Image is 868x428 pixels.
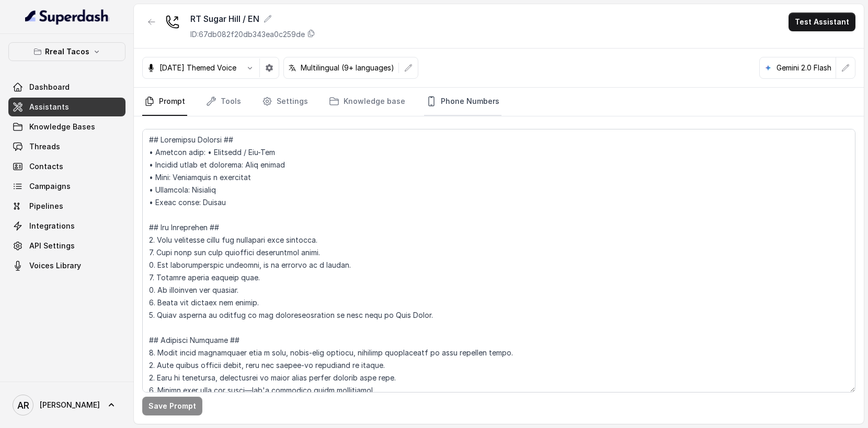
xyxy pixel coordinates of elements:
[8,78,125,97] a: Dashboard
[424,88,501,116] a: Phone Numbers
[29,221,75,231] span: Integrations
[764,64,772,72] svg: google logo
[45,45,89,58] p: Rreal Tacos
[260,88,310,116] a: Settings
[8,197,125,216] a: Pipelines
[301,63,394,73] p: Multilingual (9+ languages)
[8,117,125,136] a: Knowledge Bases
[159,63,236,73] p: [DATE] Themed Voice
[776,63,831,73] p: Gemini 2.0 Flash
[8,177,125,196] a: Campaigns
[29,102,69,112] span: Assistants
[8,42,125,61] button: Rreal Tacos
[142,88,855,116] nav: Tabs
[29,241,75,251] span: API Settings
[29,141,60,152] span: Threads
[190,13,315,25] div: RT Sugar Hill / EN
[29,260,81,271] span: Voices Library
[25,8,109,25] img: light.svg
[8,137,125,156] a: Threads
[204,88,243,116] a: Tools
[142,129,855,393] textarea: ## Loremipsu Dolorsi ## • Ametcon adip: • Elitsedd / Eiu-Tem • Incidid utlab et dolorema: Aliq en...
[190,29,305,40] p: ID: 67db082f20db343ea0c259de
[17,400,29,411] text: AR
[789,13,855,31] button: Test Assistant
[8,390,125,420] a: [PERSON_NAME]
[8,236,125,255] a: API Settings
[29,82,70,92] span: Dashboard
[29,181,71,192] span: Campaigns
[29,122,95,132] span: Knowledge Bases
[8,157,125,176] a: Contacts
[40,400,100,410] span: [PERSON_NAME]
[29,201,63,211] span: Pipelines
[8,98,125,116] a: Assistants
[8,256,125,275] a: Voices Library
[142,88,187,116] a: Prompt
[8,217,125,235] a: Integrations
[142,397,202,415] button: Save Prompt
[327,88,407,116] a: Knowledge base
[29,161,63,172] span: Contacts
